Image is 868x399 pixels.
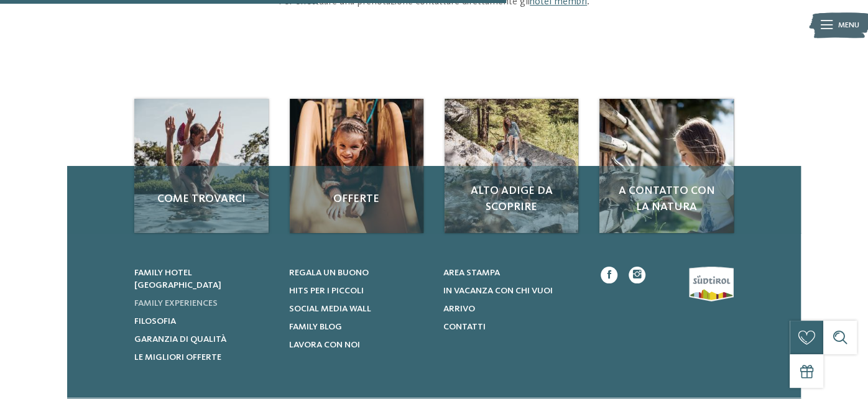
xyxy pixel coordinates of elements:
img: I nostri dati di contatto [445,99,579,233]
a: I nostri dati di contatto Offerte [290,99,424,233]
a: In vacanza con chi vuoi [443,285,584,297]
a: Lavora con noi [289,339,430,351]
a: I nostri dati di contatto Come trovarci [134,99,269,233]
span: Alto Adige da scoprire [456,183,568,214]
span: Arrivo [443,305,475,313]
span: Come trovarci [145,191,257,207]
span: A contatto con la natura [611,183,723,214]
a: Regala un buono [289,267,430,279]
img: I nostri dati di contatto [134,99,269,233]
span: In vacanza con chi vuoi [443,287,553,295]
span: Hits per i piccoli [289,287,364,295]
span: Le migliori offerte [134,353,221,362]
span: Filosofia [134,317,176,326]
a: Area stampa [443,267,584,279]
span: Contatti [443,323,486,331]
span: Offerte [301,191,413,207]
span: Family Blog [289,323,342,331]
a: Garanzia di qualità [134,333,275,346]
a: I nostri dati di contatto Alto Adige da scoprire [445,99,579,233]
a: Social Media Wall [289,303,430,315]
span: Regala un buono [289,268,369,277]
span: Lavora con noi [289,341,360,349]
img: I nostri dati di contatto [290,99,424,233]
span: Social Media Wall [289,305,371,313]
a: Contatti [443,321,584,333]
a: Family Blog [289,321,430,333]
span: Family experiences [134,299,218,308]
a: I nostri dati di contatto A contatto con la natura [599,99,734,233]
img: I nostri dati di contatto [599,99,734,233]
a: Family hotel [GEOGRAPHIC_DATA] [134,267,275,291]
a: Arrivo [443,303,584,315]
span: Family hotel [GEOGRAPHIC_DATA] [134,268,221,290]
span: Area stampa [443,268,500,277]
a: Le migliori offerte [134,351,275,364]
a: Filosofia [134,315,275,328]
span: Garanzia di qualità [134,335,226,344]
a: Hits per i piccoli [289,285,430,297]
a: Family experiences [134,297,275,310]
